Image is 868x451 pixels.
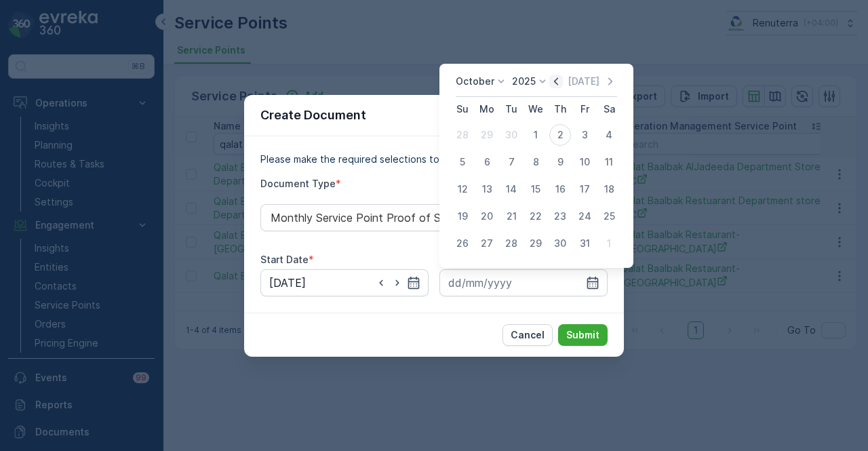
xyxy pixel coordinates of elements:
[452,233,473,254] div: 26
[476,205,498,227] div: 20
[574,233,595,254] div: 31
[566,328,599,342] p: Submit
[598,205,620,227] div: 25
[549,124,571,146] div: 2
[476,178,498,200] div: 13
[439,269,608,296] input: dd/mm/yyyy
[476,151,498,173] div: 6
[512,75,536,88] p: 2025
[549,205,571,227] div: 23
[452,124,473,146] div: 28
[511,328,545,342] p: Cancel
[574,151,595,173] div: 10
[549,151,571,173] div: 9
[452,205,473,227] div: 19
[476,233,498,254] div: 27
[500,151,522,173] div: 7
[260,269,429,296] input: dd/mm/yyyy
[598,178,620,200] div: 18
[598,124,620,146] div: 4
[475,97,499,121] th: Monday
[574,178,595,200] div: 17
[525,205,547,227] div: 22
[574,124,595,146] div: 3
[500,124,522,146] div: 30
[525,151,547,173] div: 8
[572,97,597,121] th: Friday
[549,233,571,254] div: 30
[502,324,553,346] button: Cancel
[260,254,309,265] label: Start Date
[558,324,608,346] button: Submit
[597,97,621,121] th: Saturday
[452,178,473,200] div: 12
[452,151,473,173] div: 5
[568,75,599,88] p: [DATE]
[574,205,595,227] div: 24
[548,97,572,121] th: Thursday
[524,97,548,121] th: Wednesday
[499,97,524,121] th: Tuesday
[456,75,494,88] p: October
[476,124,498,146] div: 29
[598,151,620,173] div: 11
[500,178,522,200] div: 14
[549,178,571,200] div: 16
[260,153,608,166] p: Please make the required selections to create your document.
[500,205,522,227] div: 21
[598,233,620,254] div: 1
[450,97,475,121] th: Sunday
[525,124,547,146] div: 1
[500,233,522,254] div: 28
[260,106,366,125] p: Create Document
[260,178,336,189] label: Document Type
[525,233,547,254] div: 29
[525,178,547,200] div: 15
